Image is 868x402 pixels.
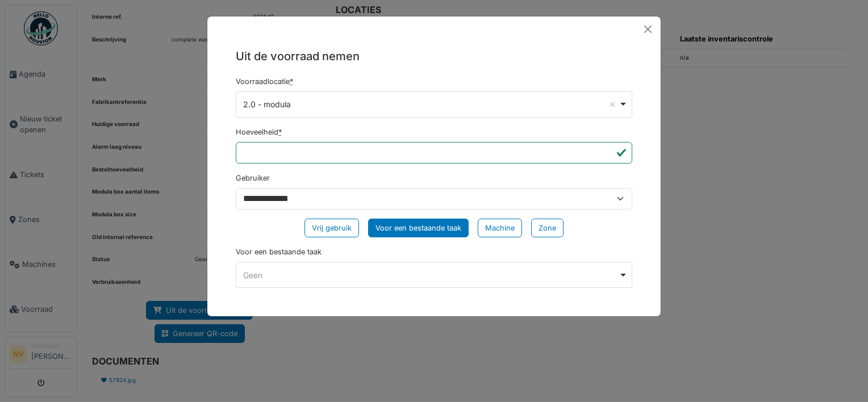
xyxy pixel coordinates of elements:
[243,269,619,281] div: Geen
[278,128,282,136] abbr: Verplicht
[236,127,282,137] label: Hoeveelheid
[478,219,522,237] div: Machine
[304,219,359,237] div: Vrij gebruik
[243,98,619,110] div: 2.0 - modula
[236,173,270,183] label: Gebruiker
[236,48,632,65] h5: Uit de voorraad nemen
[236,246,322,257] label: Voor een bestaande taak
[640,21,656,37] button: Close
[236,76,293,87] label: Voorraadlocatie
[290,77,293,86] abbr: Verplicht
[368,219,469,237] div: Voor een bestaande taak
[607,99,618,110] button: Remove item: '125054'
[531,219,564,237] div: Zone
